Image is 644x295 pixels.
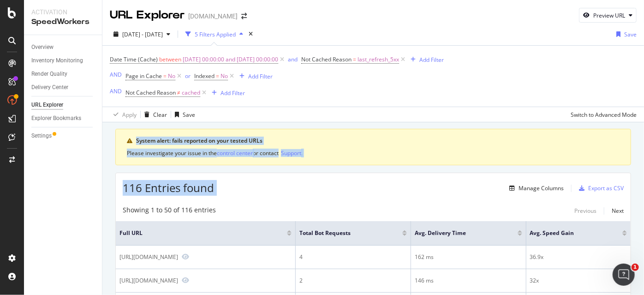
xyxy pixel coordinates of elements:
div: Save [183,111,195,119]
button: or [185,72,191,80]
a: Overview [31,42,95,52]
a: Settings [31,131,95,141]
div: 32x [530,277,627,285]
a: Explorer Bookmarks [31,114,95,123]
div: Overview [31,42,54,52]
span: Not Cached Reason [301,55,352,63]
div: AND [110,87,122,95]
div: Activation [31,7,95,17]
div: Next [612,207,624,215]
div: or [185,72,191,80]
button: Preview URL [579,8,637,23]
div: Render Quality [31,69,67,79]
div: and [288,55,298,63]
a: Inventory Monitoring [31,56,95,66]
button: Add Filter [208,87,245,98]
button: Save [613,27,637,42]
button: Previous [574,205,596,217]
div: System alert: fails reported on your tested URLs [136,137,620,145]
button: [DATE] - [DATE] [110,27,174,42]
span: Indexed [194,72,215,80]
a: Delivery Center [31,83,95,92]
iframe: Intercom live chat [613,264,635,286]
div: Apply [122,111,137,119]
div: Add Filter [248,72,273,80]
button: Next [612,205,624,217]
span: Date Time (Cache) [110,55,158,63]
button: Export as CSV [575,181,624,196]
span: No [168,70,175,83]
span: between [159,55,181,63]
span: = [216,72,219,80]
div: Add Filter [221,89,245,97]
div: Settings [31,131,52,141]
div: 146 ms [415,277,522,285]
div: Explorer Bookmarks [31,114,81,123]
div: arrow-right-arrow-left [241,13,247,19]
button: Apply [110,107,137,122]
span: Not Cached Reason [125,89,176,96]
a: Preview https://www.sephora.pt/index.html?nb=18 [182,277,189,283]
span: Total Bot Requests [299,229,388,237]
div: warning banner [115,129,631,165]
a: Render Quality [31,69,95,79]
div: Please investigate your issue in the or contact . [127,149,620,157]
div: 36.9x [530,253,627,261]
div: Save [624,30,637,38]
div: Delivery Center [31,83,68,92]
button: Switch to Advanced Mode [567,107,637,122]
button: Add Filter [407,54,444,65]
span: [DATE] 00:00:00 and [DATE] 00:00:00 [183,53,278,66]
div: control center [217,149,253,157]
button: Save [171,107,195,122]
div: Inventory Monitoring [31,56,83,66]
span: 1 [632,264,639,271]
span: cached [182,86,200,99]
span: Full URL [119,229,273,237]
div: Showing 1 to 50 of 116 entries [123,205,216,217]
div: SpeedWorkers [31,17,95,27]
div: [DOMAIN_NAME] [188,12,238,21]
button: AND [110,70,122,79]
span: [DATE] - [DATE] [122,30,163,38]
button: Support [281,149,301,157]
button: control center [217,149,253,157]
div: 5 Filters Applied [195,30,236,38]
div: Add Filter [419,56,444,64]
div: Previous [574,207,596,215]
button: Clear [141,107,167,122]
div: Preview URL [593,12,625,19]
button: and [288,55,298,64]
div: times [247,30,255,39]
div: Manage Columns [519,184,564,192]
div: [URL][DOMAIN_NAME] [119,277,178,284]
span: Avg. Speed Gain [530,229,608,237]
div: Support [281,149,301,157]
button: Manage Columns [506,183,564,194]
div: 162 ms [415,253,522,261]
span: = [163,72,167,80]
a: URL Explorer [31,100,95,110]
div: 4 [299,253,407,261]
div: Export as CSV [588,184,624,192]
span: last_refresh_5xx [358,53,399,66]
span: Page in Cache [125,72,162,80]
span: Avg. Delivery Time [415,229,504,237]
div: AND [110,71,122,78]
div: Switch to Advanced Mode [571,111,637,119]
button: Add Filter [236,71,273,82]
span: ≠ [177,89,180,96]
span: = [353,55,356,63]
div: [URL][DOMAIN_NAME] [119,253,178,261]
div: 2 [299,277,407,285]
span: No [221,70,228,83]
a: Preview https://www.sephora.pt/produtos-virais/?q=bear [182,253,189,260]
div: URL Explorer [110,7,185,23]
button: 5 Filters Applied [182,27,247,42]
div: Clear [153,111,167,119]
button: AND [110,87,122,96]
div: URL Explorer [31,100,63,110]
span: 116 Entries found [123,180,214,195]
